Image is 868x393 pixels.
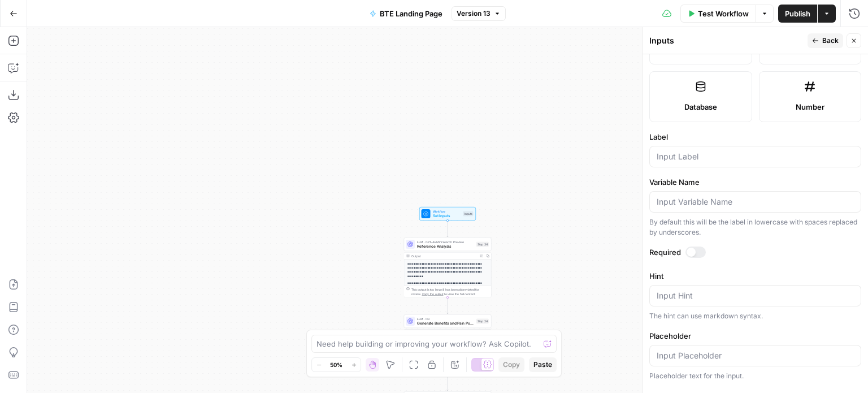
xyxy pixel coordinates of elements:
div: Step 34 [476,242,489,247]
label: Placeholder [649,330,861,342]
div: Step 24 [476,319,489,324]
g: Edge from step_24 to step_1 [447,374,449,391]
span: Paste [533,360,552,370]
button: Publish [778,5,817,23]
button: BTE Landing Page [363,5,449,23]
span: Set Inputs [433,213,461,219]
span: Database [684,101,717,113]
span: Generate Benefits and Pain Points [417,321,474,326]
div: Output [411,254,476,258]
label: Hint [649,270,861,282]
span: Number [796,101,824,113]
span: LLM · GPT-4o Mini Search Preview [417,240,474,244]
g: Edge from step_34 to step_24 [447,297,449,314]
span: Copy [503,360,520,370]
span: LLM · O3 [417,317,474,321]
div: Inputs [463,211,474,217]
button: Version 13 [452,6,506,21]
span: Test Workflow [698,8,749,19]
span: Copy the output [422,292,444,296]
div: This output is too large & has been abbreviated for review. to view the full content. [411,287,489,296]
span: BTE Landing Page [380,8,442,19]
div: Placeholder text for the input. [649,371,861,381]
button: Copy [498,357,524,372]
button: Paste [529,357,557,372]
button: Test Workflow [680,5,756,23]
g: Edge from start to step_34 [447,221,449,237]
span: Back [822,36,839,46]
div: Inputs [649,35,804,46]
input: Input Variable Name [657,196,854,208]
span: Reference Analysis [417,244,474,249]
div: LLM · O3Generate Benefits and Pain PointsStep 24Output{ "response":"{\n\"pain_points\": [\n{\n \"... [404,314,492,374]
span: Workflow [433,209,461,214]
div: By default this will be the label in lowercase with spaces replaced by underscores. [649,217,861,237]
label: Variable Name [649,176,861,188]
label: Label [649,131,861,142]
label: Required [649,247,861,258]
div: WorkflowSet InputsInputs [404,207,492,221]
span: 50% [330,360,342,369]
input: Input Placeholder [657,350,854,361]
input: Input Label [657,151,854,162]
button: Back [808,33,843,48]
div: The hint can use markdown syntax. [649,311,861,321]
span: Version 13 [457,8,491,19]
span: Publish [785,8,810,19]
